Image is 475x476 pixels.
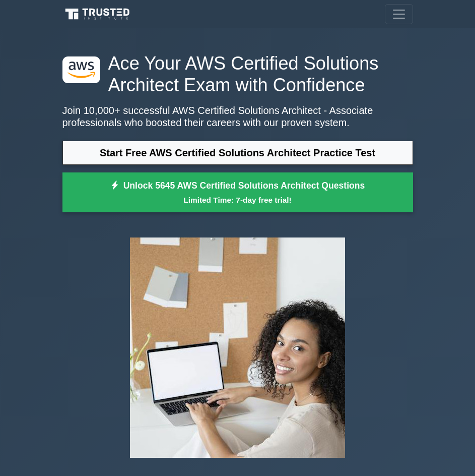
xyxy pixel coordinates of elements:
[385,4,413,24] button: Toggle navigation
[62,141,413,165] a: Start Free AWS Certified Solutions Architect Practice Test
[62,172,413,213] a: Unlock 5645 AWS Certified Solutions Architect QuestionsLimited Time: 7-day free trial!
[62,52,413,96] h1: Ace Your AWS Certified Solutions Architect Exam with Confidence
[62,104,413,129] p: Join 10,000+ successful AWS Certified Solutions Architect - Associate professionals who boosted t...
[75,194,400,206] small: Limited Time: 7-day free trial!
